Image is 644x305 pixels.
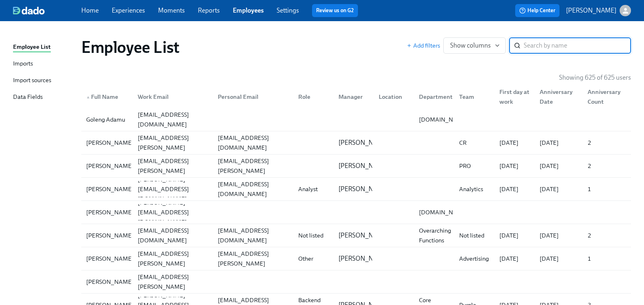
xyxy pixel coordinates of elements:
[83,115,131,124] div: Goleng Adamu
[81,155,631,178] a: [PERSON_NAME][PERSON_NAME][EMAIL_ADDRESS][PERSON_NAME][DOMAIN_NAME][PERSON_NAME][EMAIL_ADDRESS][P...
[316,7,354,15] a: Review us on G2
[456,161,493,171] div: PRO
[584,254,629,264] div: 1
[215,226,292,245] div: [EMAIL_ADDRESS][DOMAIN_NAME]
[13,59,75,69] a: Imports
[416,115,471,124] div: [DOMAIN_NAME]
[81,155,631,177] div: [PERSON_NAME][PERSON_NAME][EMAIL_ADDRESS][PERSON_NAME][DOMAIN_NAME][PERSON_NAME][EMAIL_ADDRESS][P...
[312,4,358,17] button: Review us on G2
[81,37,180,57] h1: Employee List
[134,123,212,162] div: [PERSON_NAME][EMAIL_ADDRESS][PERSON_NAME][DOMAIN_NAME]
[295,231,332,240] div: Not listed
[581,89,629,105] div: Anniversary Count
[13,7,81,15] a: dado
[584,87,629,107] div: Anniversary Count
[295,184,332,194] div: Analyst
[456,254,493,264] div: Advertising
[536,231,581,240] div: [DATE]
[443,37,506,54] button: Show columns
[233,7,264,14] a: Employees
[13,76,75,86] a: Import sources
[496,138,533,148] div: [DATE]
[536,254,581,264] div: [DATE]
[536,138,581,148] div: [DATE]
[134,92,212,102] div: Work Email
[81,270,631,294] a: [PERSON_NAME][PERSON_NAME][EMAIL_ADDRESS][PERSON_NAME][DOMAIN_NAME]
[83,138,137,148] div: [PERSON_NAME]
[450,41,499,50] span: Show columns
[295,254,332,264] div: Other
[496,231,533,240] div: [DATE]
[83,231,137,240] div: [PERSON_NAME]
[83,207,137,217] div: [PERSON_NAME]
[584,138,629,148] div: 2
[524,37,631,54] input: Search by name
[407,41,440,50] button: Add filters
[81,131,631,155] a: [PERSON_NAME][PERSON_NAME][EMAIL_ADDRESS][PERSON_NAME][DOMAIN_NAME][EMAIL_ADDRESS][DOMAIN_NAME][P...
[559,73,631,82] p: Showing 625 of 625 users
[134,262,212,301] div: [PERSON_NAME][EMAIL_ADDRESS][PERSON_NAME][DOMAIN_NAME]
[112,7,145,14] a: Experiences
[83,161,137,171] div: [PERSON_NAME]
[295,92,332,102] div: Role
[277,7,299,14] a: Settings
[215,239,292,278] div: [PERSON_NAME][EMAIL_ADDRESS][PERSON_NAME][DOMAIN_NAME]
[496,87,533,107] div: First day at work
[81,131,631,154] div: [PERSON_NAME][PERSON_NAME][EMAIL_ADDRESS][PERSON_NAME][DOMAIN_NAME][EMAIL_ADDRESS][DOMAIN_NAME][P...
[496,254,533,264] div: [DATE]
[584,231,629,240] div: 2
[211,89,292,105] div: Personal Email
[338,231,389,240] p: [PERSON_NAME]
[81,7,99,14] a: Home
[416,92,456,102] div: Department
[453,89,493,105] div: Team
[536,161,581,171] div: [DATE]
[332,89,372,105] div: Manager
[198,7,220,14] a: Reports
[13,92,43,102] div: Data Fields
[81,178,631,200] div: [PERSON_NAME][PERSON_NAME][EMAIL_ADDRESS][DOMAIN_NAME][EMAIL_ADDRESS][DOMAIN_NAME]Analyst[PERSON_...
[584,161,629,171] div: 2
[215,133,292,152] div: [EMAIL_ADDRESS][DOMAIN_NAME]
[536,87,581,107] div: Anniversary Date
[81,108,631,131] a: Goleng Adamu[EMAIL_ADDRESS][DOMAIN_NAME][DOMAIN_NAME]
[515,4,559,17] button: Help Center
[292,89,332,105] div: Role
[13,7,45,15] img: dado
[81,247,631,270] div: [PERSON_NAME][PERSON_NAME][EMAIL_ADDRESS][PERSON_NAME][DOMAIN_NAME][PERSON_NAME][EMAIL_ADDRESS][P...
[533,89,581,105] div: Anniversary Date
[584,184,629,194] div: 1
[215,92,292,102] div: Personal Email
[215,146,292,185] div: [PERSON_NAME][EMAIL_ADDRESS][PERSON_NAME][DOMAIN_NAME]
[456,92,493,102] div: Team
[13,42,51,52] div: Employee List
[13,76,51,86] div: Import sources
[416,207,471,217] div: [DOMAIN_NAME]
[83,89,131,105] div: ▲Full Name
[134,146,212,185] div: [PERSON_NAME][EMAIL_ADDRESS][PERSON_NAME][DOMAIN_NAME]
[83,277,137,287] div: [PERSON_NAME]
[83,184,137,194] div: [PERSON_NAME]
[81,224,631,247] a: [PERSON_NAME][EMAIL_ADDRESS][DOMAIN_NAME][EMAIL_ADDRESS][DOMAIN_NAME]Not listed[PERSON_NAME]Overa...
[13,59,33,69] div: Imports
[81,201,631,224] a: [PERSON_NAME][PERSON_NAME][EMAIL_ADDRESS][DOMAIN_NAME][DOMAIN_NAME]
[338,254,389,263] p: [PERSON_NAME]
[536,184,581,194] div: [DATE]
[456,184,493,194] div: Analytics
[158,7,185,14] a: Moments
[496,184,533,194] div: [DATE]
[566,6,616,15] p: [PERSON_NAME]
[416,226,454,245] div: Overarching Functions
[81,201,631,224] div: [PERSON_NAME][PERSON_NAME][EMAIL_ADDRESS][DOMAIN_NAME][DOMAIN_NAME]
[493,89,533,105] div: First day at work
[81,224,631,247] div: [PERSON_NAME][EMAIL_ADDRESS][DOMAIN_NAME][EMAIL_ADDRESS][DOMAIN_NAME]Not listed[PERSON_NAME]Overa...
[134,198,212,227] div: [PERSON_NAME][EMAIL_ADDRESS][DOMAIN_NAME]
[83,254,137,264] div: [PERSON_NAME]
[375,92,412,102] div: Location
[81,247,631,270] a: [PERSON_NAME][PERSON_NAME][EMAIL_ADDRESS][PERSON_NAME][DOMAIN_NAME][PERSON_NAME][EMAIL_ADDRESS][P...
[338,161,389,170] p: [PERSON_NAME]
[335,92,372,102] div: Manager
